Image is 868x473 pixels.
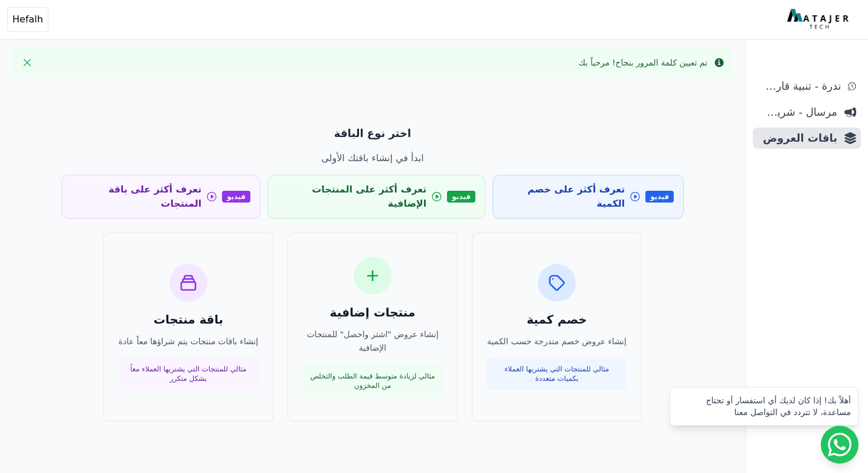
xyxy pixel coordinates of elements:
[12,12,43,27] span: Hefalh
[267,175,485,218] a: فيديو تعرف أكثر على المنتجات الإضافية
[18,53,37,72] button: Close
[502,182,625,211] span: تعرف أكثر على خصم الكمية
[492,175,684,218] a: فيديو تعرف أكثر على خصم الكمية
[118,335,259,348] p: إنشاء باقات منتجات يتم شراؤها معاً عادة
[71,182,201,211] span: تعرف أكثر على باقة المنتجات
[125,364,252,383] p: مثالي للمنتجات التي يشتريها العملاء معاً بشكل متكرر
[302,304,443,321] h3: منتجات إضافية
[758,130,837,146] span: باقات العروض
[7,7,48,32] button: Hefalh
[309,371,436,390] p: مثالي لزيادة متوسط قيمة الطلب والتخلص من المخزون
[494,364,620,383] p: مثالي للمنتجات التي يشتريها العملاء بكميات متعددة
[447,191,475,203] span: فيديو
[758,78,841,94] span: ندرة - تنبية قارب علي النفاذ
[487,311,627,328] h3: خصم كمية
[579,57,707,68] div: تم تعيين كلمة المرور بنجاح! مرحباً بك
[278,182,426,211] span: تعرف أكثر على المنتجات الإضافية
[487,335,627,348] p: إنشاء عروض خصم متدرجة حسب الكمية
[787,9,851,30] img: MatajerTech Logo
[677,394,851,418] div: أهلاً بك! إذا كان لديك أي استفسار أو تحتاج مساعدة، لا تتردد في التواصل معنا
[61,125,684,142] p: اختر نوع الباقة
[61,151,684,165] p: ابدأ في إنشاء باقتك الأولى
[61,175,260,218] a: فيديو تعرف أكثر على باقة المنتجات
[302,328,443,355] p: إنشاء عروض "اشتر واحصل" للمنتجات الإضافية
[758,104,837,120] span: مرسال - شريط دعاية
[222,191,250,203] span: فيديو
[645,191,674,203] span: فيديو
[118,311,259,328] h3: باقة منتجات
